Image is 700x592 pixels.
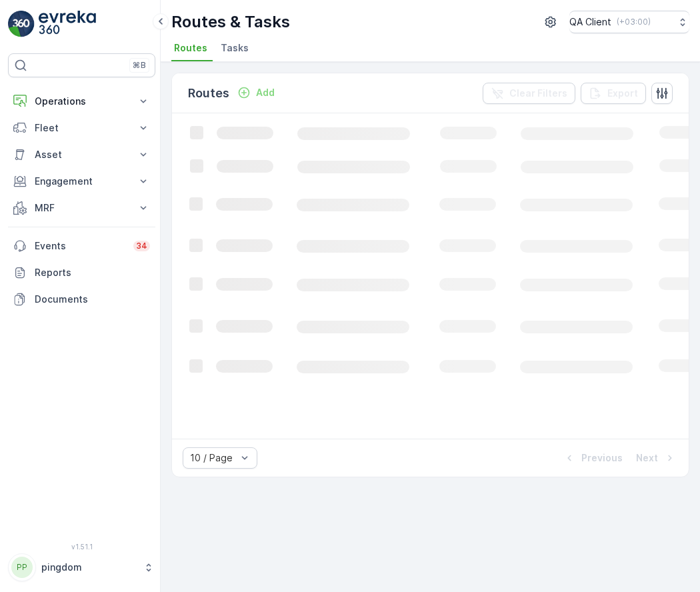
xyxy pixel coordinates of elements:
button: Next [635,450,678,466]
p: QA Client [569,15,611,29]
p: Clear Filters [509,87,567,100]
span: Routes [174,41,207,55]
button: Asset [8,141,155,168]
button: Previous [561,450,624,466]
a: Events34 [8,233,155,259]
div: PP [11,557,33,578]
p: ( +03:00 ) [617,17,651,27]
span: v 1.51.1 [8,543,155,551]
button: Operations [8,88,155,115]
a: Documents [8,286,155,313]
p: Previous [581,451,623,465]
a: Reports [8,259,155,286]
button: MRF [8,195,155,221]
p: Export [607,87,638,100]
p: ⌘B [133,60,146,71]
button: Clear Filters [483,83,575,104]
img: logo_light-DOdMpM7g.png [39,11,96,37]
button: Fleet [8,115,155,141]
p: Operations [35,95,129,108]
p: Add [256,86,275,99]
p: Routes [188,84,229,103]
p: Reports [35,266,150,279]
p: Events [35,239,125,253]
button: Add [232,85,280,101]
p: Next [636,451,658,465]
img: logo [8,11,35,37]
button: PPpingdom [8,553,155,581]
p: Routes & Tasks [171,11,290,33]
p: Fleet [35,121,129,135]
p: Engagement [35,175,129,188]
p: pingdom [41,561,137,574]
p: 34 [136,241,147,251]
p: MRF [35,201,129,215]
button: QA Client(+03:00) [569,11,689,33]
span: Tasks [221,41,249,55]
button: Engagement [8,168,155,195]
p: Documents [35,293,150,306]
button: Export [581,83,646,104]
p: Asset [35,148,129,161]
